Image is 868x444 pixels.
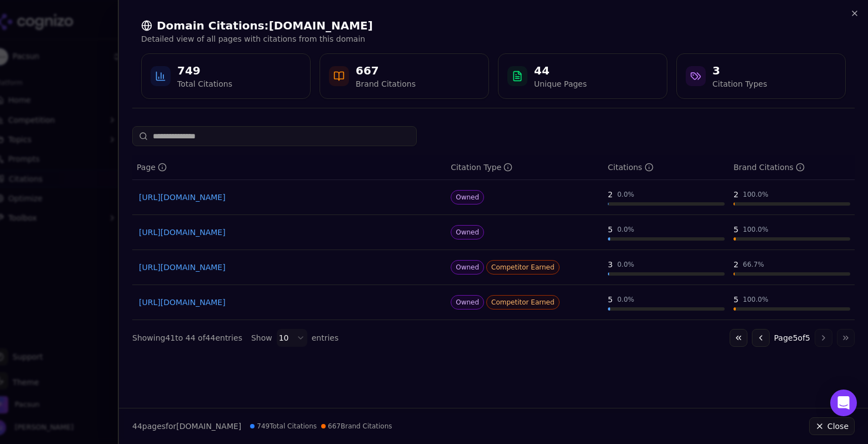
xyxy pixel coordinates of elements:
[250,422,317,431] span: 749 Total Citations
[534,63,587,78] div: 44
[774,332,810,343] span: Page 5 of 5
[486,260,560,275] span: Competitor Earned
[139,297,440,308] a: [URL][DOMAIN_NAME]
[177,78,232,89] div: Total Citations
[617,225,635,234] div: 0.0 %
[743,190,769,199] div: 100.0 %
[729,155,855,180] th: brandCitationCount
[141,33,846,44] p: Detailed view of all pages with citations from this domain
[139,227,440,238] a: [URL][DOMAIN_NAME]
[743,260,764,269] div: 66.7 %
[712,78,767,89] div: Citation Types
[734,224,739,235] div: 5
[132,155,855,320] div: Data table
[132,155,446,180] th: page
[734,162,805,173] div: Brand Citations
[177,63,232,78] div: 749
[603,155,729,180] th: totalCitationCount
[743,295,769,304] div: 100.0 %
[356,78,416,89] div: Brand Citations
[139,192,440,203] a: [URL][DOMAIN_NAME]
[132,422,142,431] span: 44
[734,294,739,305] div: 5
[608,259,613,270] div: 3
[451,162,512,173] div: Citation Type
[356,63,416,78] div: 667
[486,295,560,310] span: Competitor Earned
[312,332,339,343] span: entries
[617,295,635,304] div: 0.0 %
[451,190,484,204] span: Owned
[139,262,440,273] a: [URL][DOMAIN_NAME]
[608,224,613,235] div: 5
[137,162,167,173] div: Page
[132,332,242,343] div: Showing 41 to 44 of 44 entries
[809,417,855,435] button: Close
[743,225,769,234] div: 100.0 %
[451,260,484,275] span: Owned
[251,332,272,343] span: Show
[608,189,613,200] div: 2
[617,260,635,269] div: 0.0 %
[446,155,603,180] th: citationTypes
[608,162,654,173] div: Citations
[321,422,392,431] span: 667 Brand Citations
[617,190,635,199] div: 0.0 %
[734,259,739,270] div: 2
[132,421,241,432] p: page s for
[534,78,587,89] div: Unique Pages
[734,189,739,200] div: 2
[451,295,484,310] span: Owned
[141,18,846,33] h2: Domain Citations: [DOMAIN_NAME]
[712,63,767,78] div: 3
[176,422,241,431] span: [DOMAIN_NAME]
[451,225,484,240] span: Owned
[608,294,613,305] div: 5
